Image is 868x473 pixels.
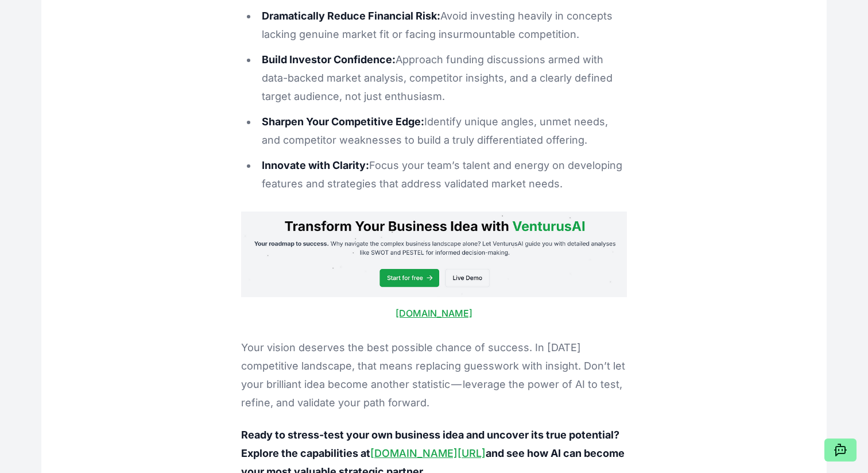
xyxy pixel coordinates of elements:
strong: Sharpen Your Competitive Edge: [262,116,424,128]
a: [DOMAIN_NAME][URL] [370,447,486,459]
li: Avoid investing heavily in concepts lacking genuine market fit or facing insurmountable competition. [257,7,627,44]
strong: Build Investor Confidence: [262,53,396,66]
strong: Ready to stress-test your own business idea and uncover its true potential? Explore the capabilit... [241,429,619,459]
a: [DOMAIN_NAME] [396,307,472,319]
li: Focus your team’s talent and energy on developing features and strategies that address validated ... [257,156,627,193]
li: Identify unique angles, unmet needs, and competitor weaknesses to build a truly differentiated of... [257,113,627,149]
li: Approach funding discussions armed with data-backed market analysis, competitor insights, and a c... [257,51,627,106]
p: Your vision deserves the best possible chance of success. In [DATE] competitive landscape, that m... [241,339,627,412]
strong: Innovate with Clarity: [262,159,369,171]
strong: Dramatically Reduce Financial Risk: [262,10,440,22]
